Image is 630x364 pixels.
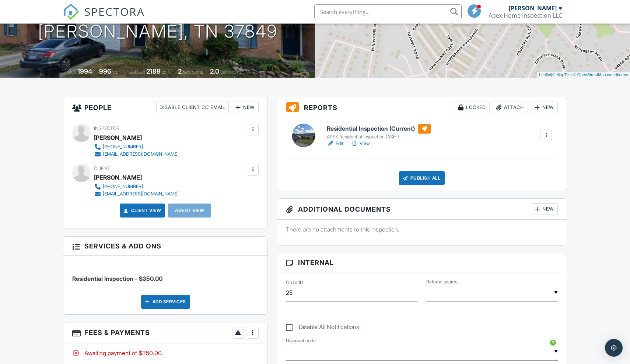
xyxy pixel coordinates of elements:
[531,102,558,113] div: New
[539,73,551,77] a: Leaflet
[178,67,182,75] div: 2
[455,102,490,113] div: Locked
[94,166,110,171] span: Client
[63,4,79,20] img: The Best Home Inspection Software - Spectora
[162,69,171,75] span: sq.ft.
[63,10,145,25] a: SPECTORA
[63,237,267,256] h3: Services & Add ons
[63,97,267,118] h3: People
[232,102,259,113] div: New
[426,279,458,285] label: Referral source
[38,3,277,42] h1: [STREET_ADDRESS] [PERSON_NAME], TN 37849
[286,338,316,344] label: Discount code
[146,67,161,75] div: 2189
[277,199,567,220] h3: Additional Documents
[552,73,572,77] a: © MapTiler
[210,67,219,75] div: 2.0
[94,126,119,131] span: Inspector
[509,4,557,12] div: [PERSON_NAME]
[156,102,229,113] div: Disable Client CC Email
[94,143,179,151] a: [PHONE_NUMBER]
[183,69,203,75] span: bedrooms
[286,225,558,233] p: There are no attachments to this inspection.
[220,69,241,75] span: bathrooms
[99,67,111,75] div: 996
[94,132,142,143] div: [PERSON_NAME]
[327,140,343,147] a: Edit
[399,171,445,185] div: Publish All
[141,295,190,309] div: Add Services
[94,172,142,183] div: [PERSON_NAME]
[94,183,179,190] a: [PHONE_NUMBER]
[63,322,267,343] h3: Fees & Payments
[77,67,92,75] div: 1994
[286,279,303,286] label: Order ID
[537,72,630,78] div: |
[489,12,562,19] div: Apex Home Inspection LLC
[493,102,528,113] div: Attach
[84,4,145,19] span: SPECTORA
[573,73,628,77] a: © OpenStreetMap contributors
[122,207,161,214] a: Client View
[94,151,179,158] a: [EMAIL_ADDRESS][DOMAIN_NAME]
[277,97,567,118] h3: Reports
[68,69,76,75] span: Built
[103,191,179,197] div: [EMAIL_ADDRESS][DOMAIN_NAME]
[327,124,431,140] a: Residential Inspection (Current) APEX Residential Inspection (ASHI)
[327,134,431,140] div: APEX Residential Inspection (ASHI)
[103,184,143,190] div: [PHONE_NUMBER]
[327,124,431,134] h6: Residential Inspection (Current)
[351,140,370,147] a: View
[103,144,143,150] div: [PHONE_NUMBER]
[94,190,179,198] a: [EMAIL_ADDRESS][DOMAIN_NAME]
[103,151,179,157] div: [EMAIL_ADDRESS][DOMAIN_NAME]
[130,69,145,75] span: Lot Size
[72,275,162,282] span: Residential Inspection - $350.00
[286,324,359,333] label: Disable All Notifications
[112,69,123,75] span: sq. ft.
[314,4,462,19] input: Search everything...
[277,253,567,272] h3: Internal
[72,261,259,289] li: Service: Residential Inspection
[531,203,558,215] div: New
[72,349,259,357] div: Awaiting payment of $350.00.
[605,339,623,357] div: Open Intercom Messenger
